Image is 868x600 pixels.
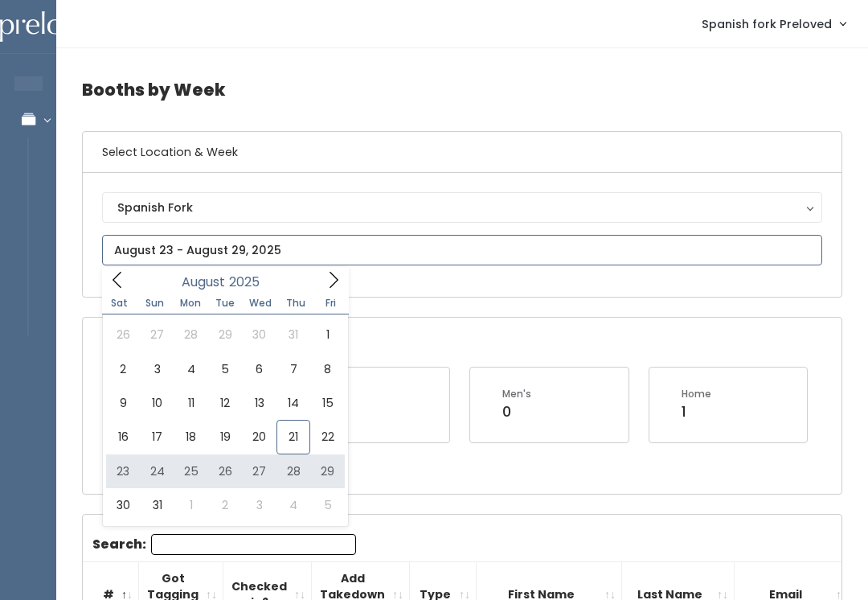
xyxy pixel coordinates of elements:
span: August 27, 2025 [243,454,276,488]
span: Sat [102,298,137,308]
span: September 1, 2025 [174,488,208,522]
span: August 17, 2025 [140,420,174,454]
span: August 13, 2025 [243,386,276,420]
span: August 29, 2025 [310,454,344,488]
span: August [182,276,225,289]
span: July 28, 2025 [174,318,208,351]
div: Spanish Fork [117,199,807,216]
span: Fri [313,298,349,308]
span: August 9, 2025 [106,386,140,420]
span: August 2, 2025 [106,352,140,386]
span: August 7, 2025 [276,352,310,386]
div: Men's [502,387,531,401]
span: August 3, 2025 [140,352,174,386]
span: September 4, 2025 [276,488,310,522]
span: August 25, 2025 [174,454,208,488]
span: August 19, 2025 [208,420,242,454]
button: Spanish Fork [102,192,822,223]
span: August 28, 2025 [276,454,310,488]
span: July 30, 2025 [243,318,276,351]
span: August 6, 2025 [243,352,276,386]
span: August 22, 2025 [310,420,344,454]
div: Home [682,387,711,401]
h6: Select Location & Week [83,132,841,173]
span: Mon [173,298,208,308]
span: August 18, 2025 [174,420,208,454]
input: August 23 - August 29, 2025 [102,235,822,265]
span: August 26, 2025 [208,454,242,488]
div: 1 [682,401,711,422]
span: August 15, 2025 [310,386,344,420]
span: August 11, 2025 [174,386,208,420]
input: Search: [151,534,356,555]
span: August 5, 2025 [208,352,242,386]
span: Thu [278,298,313,308]
span: July 31, 2025 [276,318,310,351]
span: August 12, 2025 [208,386,242,420]
a: Spanish fork Preloved [686,6,862,41]
h4: Booths by Week [82,68,842,112]
span: August 23, 2025 [106,454,140,488]
span: August 20, 2025 [243,420,276,454]
span: July 29, 2025 [208,318,242,351]
span: August 30, 2025 [106,488,140,522]
span: September 3, 2025 [243,488,276,522]
span: August 10, 2025 [140,386,174,420]
input: Year [225,272,273,292]
span: August 1, 2025 [310,318,344,351]
span: July 27, 2025 [140,318,174,351]
span: August 4, 2025 [174,352,208,386]
span: September 2, 2025 [208,488,242,522]
span: July 26, 2025 [106,318,140,351]
span: Sun [137,298,173,308]
div: 0 [502,401,531,422]
span: August 8, 2025 [310,352,344,386]
label: Search: [92,534,356,555]
span: August 31, 2025 [140,488,174,522]
span: August 14, 2025 [276,386,310,420]
span: August 16, 2025 [106,420,140,454]
span: Wed [243,298,278,308]
span: Spanish fork Preloved [702,15,832,33]
span: August 21, 2025 [276,420,310,454]
span: Tue [207,298,243,308]
span: August 24, 2025 [140,454,174,488]
span: September 5, 2025 [310,488,344,522]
